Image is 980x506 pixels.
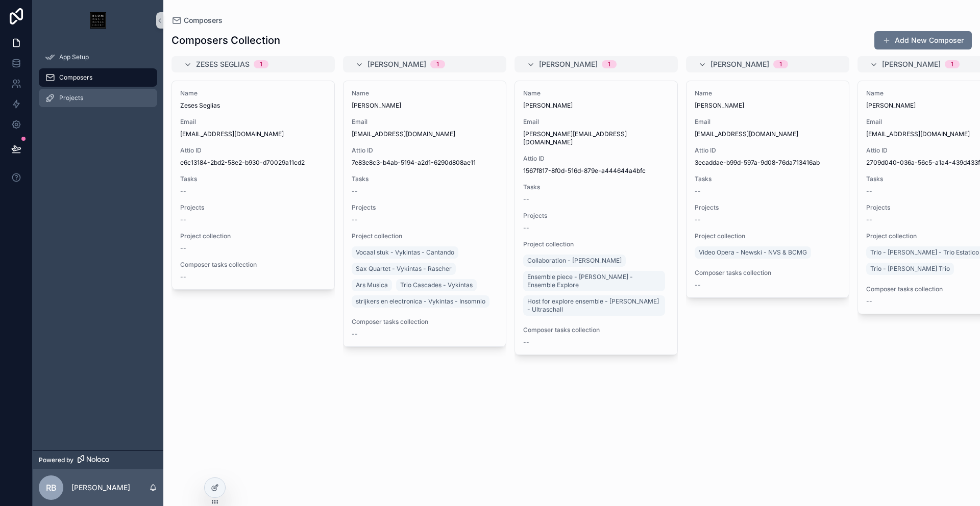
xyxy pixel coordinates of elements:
[523,224,529,232] span: --
[400,281,473,289] span: Trio Cascades - Vykintas
[196,59,250,69] span: Zeses Seglias
[352,279,392,291] a: Ars Musica
[527,297,661,314] span: Host for explore ensemble - [PERSON_NAME] - Ultraschall
[352,187,358,195] span: --
[352,175,498,183] span: Tasks
[695,232,841,240] span: Project collection
[695,89,841,97] span: Name
[180,273,186,281] span: --
[171,15,223,26] a: Composers
[866,187,872,195] span: --
[171,81,335,290] a: NameZeses SegliasEmail[EMAIL_ADDRESS][DOMAIN_NAME]Attio IDe6c13184-2bd2-58e2-b930-d70029a11cd2Tas...
[171,33,280,47] h1: Composers Collection
[523,255,626,267] a: Collaboration - [PERSON_NAME]
[352,330,358,338] span: --
[33,41,163,120] div: scrollable content
[527,273,661,289] span: Ensemble piece - [PERSON_NAME] - Ensemble Explore
[59,94,83,102] span: Projects
[352,102,498,110] span: [PERSON_NAME]
[523,167,669,175] span: 1567f817-8f0d-516d-879e-a444644a4bfc
[396,279,477,291] a: Trio Cascades - Vykintas
[367,59,426,69] span: [PERSON_NAME]
[608,60,610,68] div: 1
[523,338,529,346] span: --
[695,175,841,183] span: Tasks
[695,118,841,126] span: Email
[539,59,598,69] span: [PERSON_NAME]
[180,204,326,212] span: Projects
[352,89,498,97] span: Name
[33,450,163,469] a: Powered by
[695,187,701,195] span: --
[436,60,439,68] div: 1
[39,68,157,87] a: Composers
[523,326,669,334] span: Composer tasks collection
[866,263,954,275] a: Trio - [PERSON_NAME] Trio
[352,232,498,240] span: Project collection
[180,89,326,97] span: Name
[356,248,454,257] span: Vocaal stuk - Vykintas - Cantando
[951,60,953,68] div: 1
[882,59,941,69] span: [PERSON_NAME]
[180,130,326,138] span: [EMAIL_ADDRESS][DOMAIN_NAME]
[352,263,456,275] a: Sax Quartet - Vykintas - Rascher
[866,216,872,224] span: --
[695,146,841,155] span: Attio ID
[523,130,669,146] span: [PERSON_NAME][EMAIL_ADDRESS][DOMAIN_NAME]
[352,246,458,259] a: Vocaal stuk - Vykintas - Cantando
[180,175,326,183] span: Tasks
[870,248,979,257] span: Trio - [PERSON_NAME] - Trio Estatico
[695,130,841,138] span: [EMAIL_ADDRESS][DOMAIN_NAME]
[352,318,498,326] span: Composer tasks collection
[39,456,73,464] span: Powered by
[870,265,950,273] span: Trio - [PERSON_NAME] Trio
[343,81,506,347] a: Name[PERSON_NAME]Email[EMAIL_ADDRESS][DOMAIN_NAME]Attio ID7e83e8c3-b4ab-5194-a2d1-6290d808ae11Tas...
[523,195,529,204] span: --
[695,204,841,212] span: Projects
[779,60,782,68] div: 1
[695,102,841,110] span: [PERSON_NAME]
[180,261,326,269] span: Composer tasks collection
[180,244,186,252] span: --
[180,102,326,110] span: Zeses Seglias
[523,212,669,220] span: Projects
[695,159,841,167] span: 3ecaddae-b99d-597a-9d08-76da713416ab
[523,155,669,163] span: Attio ID
[523,183,669,191] span: Tasks
[523,240,669,248] span: Project collection
[352,159,498,167] span: 7e83e8c3-b4ab-5194-a2d1-6290d808ae11
[874,31,972,49] button: Add New Composer
[180,146,326,155] span: Attio ID
[180,216,186,224] span: --
[46,482,57,494] span: RB
[90,12,106,29] img: App logo
[695,246,811,259] a: Video Opera - Newski - NVS & BCMG
[184,15,223,26] span: Composers
[523,295,665,316] a: Host for explore ensemble - [PERSON_NAME] - Ultraschall
[352,204,498,212] span: Projects
[352,295,489,308] a: strijkers en electronica - Vykintas - Insomnio
[356,281,388,289] span: Ars Musica
[260,60,262,68] div: 1
[180,187,186,195] span: --
[527,257,622,265] span: Collaboration - [PERSON_NAME]
[71,483,130,493] p: [PERSON_NAME]
[699,248,807,257] span: Video Opera - Newski - NVS & BCMG
[523,89,669,97] span: Name
[695,216,701,224] span: --
[686,81,849,298] a: Name[PERSON_NAME]Email[EMAIL_ADDRESS][DOMAIN_NAME]Attio ID3ecaddae-b99d-597a-9d08-76da713416abTas...
[710,59,769,69] span: [PERSON_NAME]
[356,265,452,273] span: Sax Quartet - Vykintas - Rascher
[352,216,358,224] span: --
[523,118,669,126] span: Email
[356,297,485,306] span: strijkers en electronica - Vykintas - Insomnio
[866,297,872,306] span: --
[523,102,669,110] span: [PERSON_NAME]
[39,48,157,66] a: App Setup
[180,118,326,126] span: Email
[59,73,92,82] span: Composers
[352,130,498,138] span: [EMAIL_ADDRESS][DOMAIN_NAME]
[523,271,665,291] a: Ensemble piece - [PERSON_NAME] - Ensemble Explore
[352,146,498,155] span: Attio ID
